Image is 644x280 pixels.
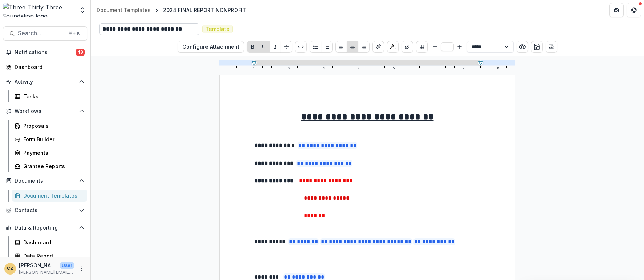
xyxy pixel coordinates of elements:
span: Search... [18,30,64,37]
button: Choose font color [387,41,399,53]
span: Template [205,26,229,32]
div: Christine Zachai [7,266,13,271]
button: Align Left [335,41,347,53]
button: Bigger [455,42,464,51]
div: Payments [23,149,82,157]
span: Documents [15,178,76,184]
span: Workflows [15,108,76,114]
div: Proposals [23,122,82,130]
div: Document Templates [97,6,151,14]
a: Document Templates [94,5,154,15]
button: Open Data & Reporting [3,222,87,234]
button: Code [295,41,307,53]
span: Notifications [15,49,76,56]
button: Open Activity [3,76,87,88]
button: Bullet List [310,41,321,53]
span: 49 [76,49,85,56]
button: Open Workflows [3,105,87,117]
div: Tasks [23,93,82,100]
button: Preview preview-doc.pdf [517,41,528,53]
div: Form Builder [23,135,82,143]
div: Dashboard [23,239,82,246]
div: Document Templates [23,192,82,199]
button: Insert Signature [372,41,384,53]
button: Notifications49 [3,46,87,58]
button: Bold [247,41,258,53]
button: Partners [609,3,624,17]
button: Open Editor Sidebar [546,41,557,53]
p: User [60,262,74,269]
button: Get Help [627,3,641,17]
a: Payments [12,147,87,159]
button: Open Contacts [3,204,87,216]
img: Three Thirty Three Foundation logo [3,3,74,17]
p: [PERSON_NAME] [19,261,57,269]
button: Search... [3,26,87,41]
button: Align Right [358,41,370,53]
button: Open Documents [3,175,87,187]
p: [PERSON_NAME][EMAIL_ADDRESS][DOMAIN_NAME] [19,269,74,276]
a: Dashboard [3,61,87,73]
div: Data Report [23,252,82,260]
button: Italicize [269,41,281,53]
nav: breadcrumb [94,5,249,15]
button: Underline [258,41,270,53]
span: Activity [15,79,76,85]
button: Ordered List [321,41,333,53]
div: Grantee Reports [23,162,82,170]
button: Open entity switcher [77,3,87,17]
a: Grantee Reports [12,160,87,172]
button: More [77,264,86,273]
span: Data & Reporting [15,225,76,231]
a: Proposals [12,120,87,132]
div: ⌘ + K [67,29,81,37]
button: Smaller [431,42,439,51]
span: Contacts [15,207,76,214]
button: Align Center [347,41,358,53]
a: Dashboard [12,236,87,248]
div: Dashboard [15,63,82,71]
a: Document Templates [12,190,87,202]
button: Strike [281,41,292,53]
a: Data Report [12,250,87,262]
button: Insert Table [416,41,428,53]
div: 2024 FINAL REPORT NONPROFIT [163,6,246,14]
button: Configure Attachment [178,41,244,53]
a: Form Builder [12,133,87,145]
button: download-word [531,41,543,53]
button: Create link [402,41,413,53]
a: Tasks [12,90,87,102]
